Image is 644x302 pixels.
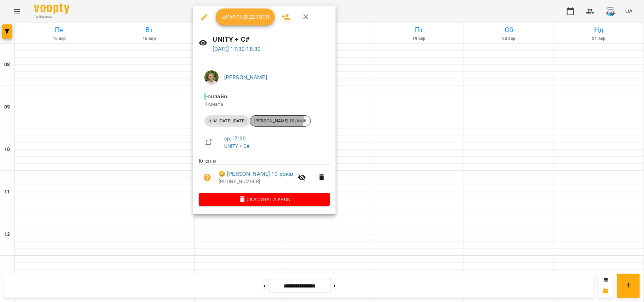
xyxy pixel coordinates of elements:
ul: Клієнти [199,157,330,193]
span: [PERSON_NAME] 10 років [250,118,311,124]
span: Скасувати Урок [204,195,324,204]
h6: UNITY + C# [213,34,330,45]
a: ср , 17:30 [224,135,246,142]
a: UNITY + C# [224,143,249,149]
a: [PERSON_NAME] [224,74,267,81]
span: - онлайн [204,93,228,100]
span: Урок відбувся [221,13,269,21]
p: [PHONE_NUMBER] [219,178,294,185]
p: Кімната [204,101,324,108]
button: Урок відбувся [216,8,275,25]
a: [DATE] 17:30-18:30 [213,46,261,52]
button: Скасувати Урок [199,193,330,206]
button: Візит ще не сплачено. Додати оплату? [199,169,216,186]
div: [PERSON_NAME] 10 років [250,115,311,127]
a: 😀 [PERSON_NAME] 10 років [219,170,294,178]
img: 4ee7dbd6fda85432633874d65326f444.jpg [204,70,219,85]
span: ціна [DATE]-[DATE] [204,118,250,124]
